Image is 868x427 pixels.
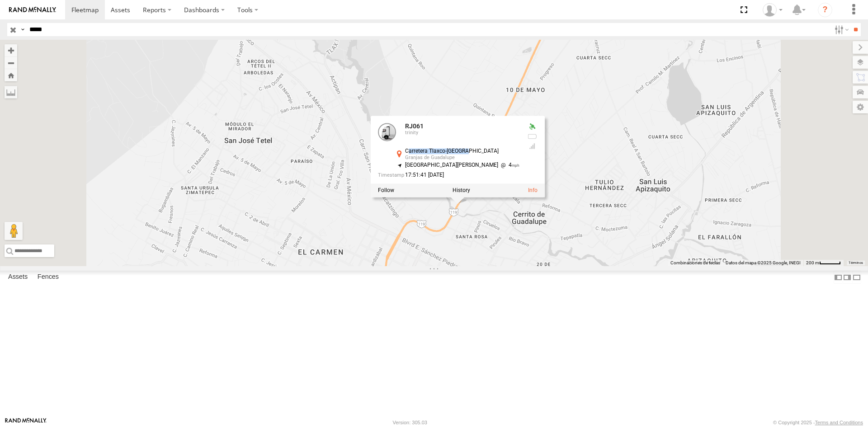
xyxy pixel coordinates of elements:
div: trinity [405,130,520,136]
div: © Copyright 2025 - [773,420,863,425]
label: Search Filter Options [831,23,850,36]
img: rand-logo.svg [9,7,56,13]
a: Terms and Conditions [815,420,863,425]
label: Measure [5,86,17,99]
label: Assets [4,271,32,284]
button: Arrastra al hombrecito al mapa para abrir Street View [5,222,23,240]
span: 200 m [806,260,819,265]
div: No battery health information received from this device. [527,133,538,140]
button: Combinaciones de teclas [670,260,720,266]
div: Granjas de Guadalupe [405,155,520,161]
a: Visit our Website [5,418,47,427]
label: Hide Summary Table [852,271,861,284]
div: Josue Jimenez [759,3,786,17]
button: Escala del mapa: 200 m por 44 píxeles [803,260,844,266]
div: Date/time of location update [378,172,520,178]
div: Valid GPS Fix [527,123,538,130]
span: Datos del mapa ©2025 Google, INEGI [726,260,801,265]
button: Zoom Home [5,69,17,81]
div: Version: 305.03 [393,420,427,425]
a: View Asset Details [378,123,396,141]
span: [GEOGRAPHIC_DATA][PERSON_NAME] [405,162,498,169]
label: Fences [33,271,63,284]
span: 4 [498,162,520,169]
div: Carretera Tlaxco-[GEOGRAPHIC_DATA] [405,148,520,154]
button: Zoom out [5,56,17,69]
label: Dock Summary Table to the Right [843,271,852,284]
a: Términos [849,261,863,265]
label: Dock Summary Table to the Left [834,271,843,284]
i: ? [818,3,832,17]
label: Search Query [19,23,26,36]
button: Zoom in [5,44,17,56]
label: View Asset History [453,187,470,193]
label: Map Settings [853,101,868,113]
a: RJ061 [405,122,424,130]
div: Last Event GSM Signal Strength [527,143,538,150]
a: View Asset Details [528,187,538,193]
label: Realtime tracking of Asset [378,187,394,193]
